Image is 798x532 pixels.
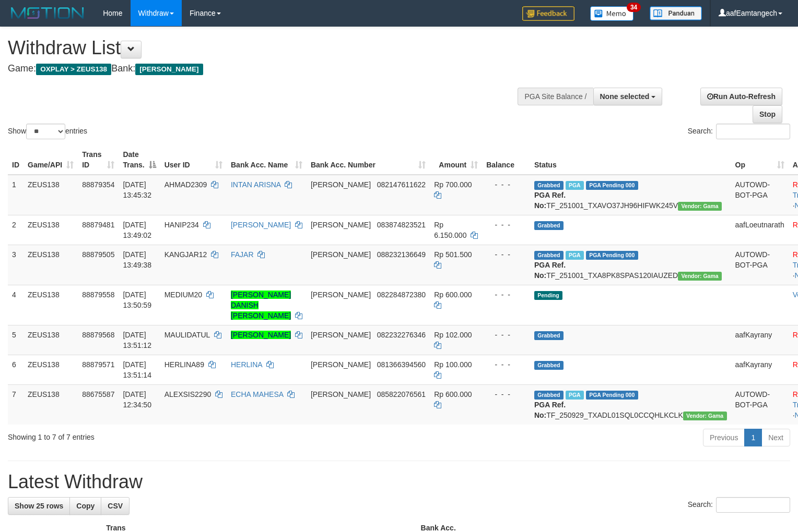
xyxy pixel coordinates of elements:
a: Run Auto-Refresh [700,88,782,105]
a: ECHA MAHESA [231,390,283,398]
a: FAJAR [231,250,254,259]
th: Balance [482,145,530,175]
td: 7 [8,384,24,425]
a: [PERSON_NAME] DANISH [PERSON_NAME] [231,291,291,320]
span: [PERSON_NAME] [311,180,371,189]
button: None selected [593,88,663,105]
span: [PERSON_NAME] [311,360,371,369]
span: [DATE] 13:49:38 [123,250,151,269]
span: Rp 600.000 [434,291,472,299]
span: [PERSON_NAME] [135,64,203,75]
span: MAULIDATUL [165,331,210,339]
span: [DATE] 13:49:02 [123,221,151,239]
h1: Latest Withdraw [8,471,790,492]
span: [PERSON_NAME] [311,390,371,398]
td: ZEUS138 [24,325,78,355]
span: Grabbed [534,361,564,370]
td: 3 [8,245,24,285]
span: Marked by aafpengsreynich [566,391,584,400]
a: CSV [101,497,130,515]
th: Status [530,145,731,175]
th: Game/API: activate to sort column ascending [24,145,78,175]
th: Op: activate to sort column ascending [731,145,789,175]
div: - - - [486,289,526,300]
span: Rp 100.000 [434,360,472,369]
span: Grabbed [534,181,564,190]
span: [PERSON_NAME] [311,221,371,229]
td: ZEUS138 [24,215,78,245]
span: Copy 082232276346 to clipboard [377,331,426,339]
a: 1 [744,429,762,446]
label: Search: [688,497,790,513]
span: Copy 082147611622 to clipboard [377,180,426,189]
td: ZEUS138 [24,175,78,215]
label: Show entries [8,124,87,139]
span: Copy 083874823521 to clipboard [377,221,426,229]
span: Vendor URL: https://trx31.1velocity.biz [678,202,722,211]
img: Button%20Memo.svg [590,6,634,21]
span: 88879354 [82,180,114,189]
span: PGA Pending [586,251,638,260]
span: OXPLAY > ZEUS138 [36,64,111,75]
td: aafKayrany [731,355,789,384]
span: 88879568 [82,331,114,339]
span: [PERSON_NAME] [311,291,371,299]
span: [PERSON_NAME] [311,250,371,259]
span: Rp 600.000 [434,390,472,398]
span: [DATE] 12:34:50 [123,390,151,409]
td: AUTOWD-BOT-PGA [731,175,789,215]
span: 88879558 [82,291,114,299]
th: Trans ID: activate to sort column ascending [78,145,119,175]
span: Marked by aafanarl [566,251,584,260]
td: TF_251001_TXA8PK8SPAS120IAUZED [530,245,731,285]
td: TF_250929_TXADL01SQL0CCQHLKCLK [530,384,731,425]
td: ZEUS138 [24,245,78,285]
th: User ID: activate to sort column ascending [160,145,227,175]
td: 6 [8,355,24,384]
a: [PERSON_NAME] [231,221,291,229]
a: INTAN ARISNA [231,180,280,189]
img: panduan.png [650,6,702,20]
span: Copy 088232136649 to clipboard [377,250,426,259]
a: HERLINA [231,360,262,369]
span: Vendor URL: https://trx31.1velocity.biz [678,272,722,281]
span: 88879505 [82,250,114,259]
h1: Withdraw List [8,38,522,58]
span: Copy [76,502,95,510]
div: - - - [486,249,526,260]
th: Date Trans.: activate to sort column descending [119,145,160,175]
div: - - - [486,179,526,190]
span: Grabbed [534,251,564,260]
div: - - - [486,330,526,340]
a: Next [761,429,790,446]
a: Show 25 rows [8,497,70,515]
td: AUTOWD-BOT-PGA [731,245,789,285]
span: Rp 6.150.000 [434,221,466,239]
td: ZEUS138 [24,285,78,325]
th: Amount: activate to sort column ascending [430,145,482,175]
span: Rp 102.000 [434,331,472,339]
td: ZEUS138 [24,384,78,425]
a: Copy [69,497,101,515]
div: - - - [486,359,526,370]
span: HERLINA89 [165,360,204,369]
span: [PERSON_NAME] [311,331,371,339]
span: Copy 085822076561 to clipboard [377,390,426,398]
input: Search: [716,497,790,513]
span: Grabbed [534,221,564,230]
td: aafLoeutnarath [731,215,789,245]
span: 88675587 [82,390,114,398]
span: Copy 081366394560 to clipboard [377,360,426,369]
td: ZEUS138 [24,355,78,384]
span: Marked by aafanarl [566,181,584,190]
th: Bank Acc. Number: activate to sort column ascending [307,145,430,175]
td: aafKayrany [731,325,789,355]
input: Search: [716,124,790,139]
td: 1 [8,175,24,215]
span: 88879481 [82,221,114,229]
span: CSV [108,502,123,510]
span: PGA Pending [586,181,638,190]
div: - - - [486,220,526,230]
span: None selected [600,92,650,101]
span: ALEXSIS2290 [165,390,212,398]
